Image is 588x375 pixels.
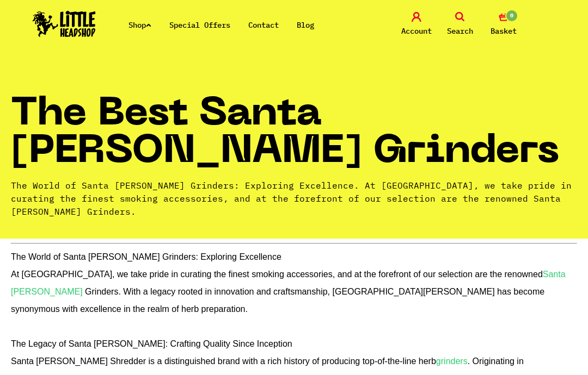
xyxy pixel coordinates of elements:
span: 0 [505,9,518,22]
strong: The Legacy of Santa [PERSON_NAME]: Crafting Quality Since Inception [11,339,292,348]
p: The World of Santa [PERSON_NAME] Grinders: Exploring Excellence. At [GEOGRAPHIC_DATA], we take pr... [11,179,577,218]
a: Shop [128,20,151,30]
a: 0 Basket [485,12,523,37]
a: Blog [297,20,314,30]
span: The World of Santa [PERSON_NAME] Grinders: Exploring Excellence [11,252,281,261]
a: Special Offers [169,20,230,30]
img: Little Head Shop Logo [33,11,96,37]
span: Account [401,24,432,37]
a: grinders [436,357,468,366]
span: Search [447,24,473,37]
span: At [GEOGRAPHIC_DATA], we take pride in curating the finest smoking accessories, and at the forefr... [11,270,566,314]
a: Santa [PERSON_NAME] [11,270,566,296]
h1: The Best Santa [PERSON_NAME] Grinders [11,96,577,179]
span: Basket [491,24,517,37]
a: Contact [248,20,279,30]
a: Search [441,12,479,37]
